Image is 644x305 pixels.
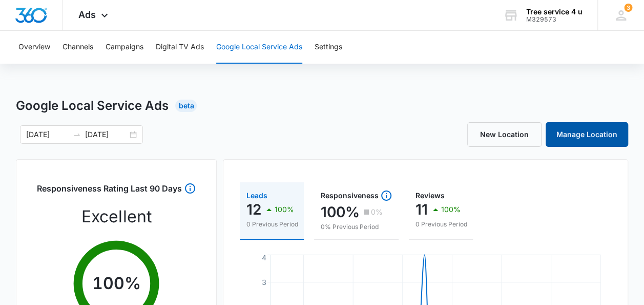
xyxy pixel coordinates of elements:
[624,4,632,12] div: notifications count
[73,130,81,139] span: swap-right
[262,277,266,286] tspan: 3
[546,122,628,147] a: Manage Location
[26,129,69,140] input: Start date
[315,31,342,64] button: Settings
[85,129,128,140] input: End date
[16,97,168,115] h1: Google Local Service Ads
[526,8,583,16] div: account name
[81,204,151,229] p: Excellent
[274,206,294,213] p: 100%
[526,16,583,23] div: account id
[63,31,93,64] button: Channels
[106,31,143,64] button: Campaigns
[415,220,467,229] p: 0 Previous Period
[320,204,359,220] p: 100%
[78,9,96,20] span: Ads
[246,192,298,199] div: Leads
[262,253,266,261] tspan: 4
[246,220,298,229] p: 0 Previous Period
[441,206,460,213] p: 100%
[467,122,542,147] a: New Location
[156,31,204,64] button: Digital TV Ads
[415,201,427,218] p: 11
[370,208,382,216] p: 0%
[37,182,182,200] h3: Responsiveness Rating Last 90 Days
[320,222,392,232] p: 0% Previous Period
[73,130,81,139] span: to
[216,31,302,64] button: Google Local Service Ads
[175,100,197,112] div: Beta
[624,4,632,12] span: 3
[246,201,261,218] p: 12
[415,192,467,199] div: Reviews
[92,271,141,296] p: 100 %
[18,31,50,64] button: Overview
[320,189,392,202] div: Responsiveness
